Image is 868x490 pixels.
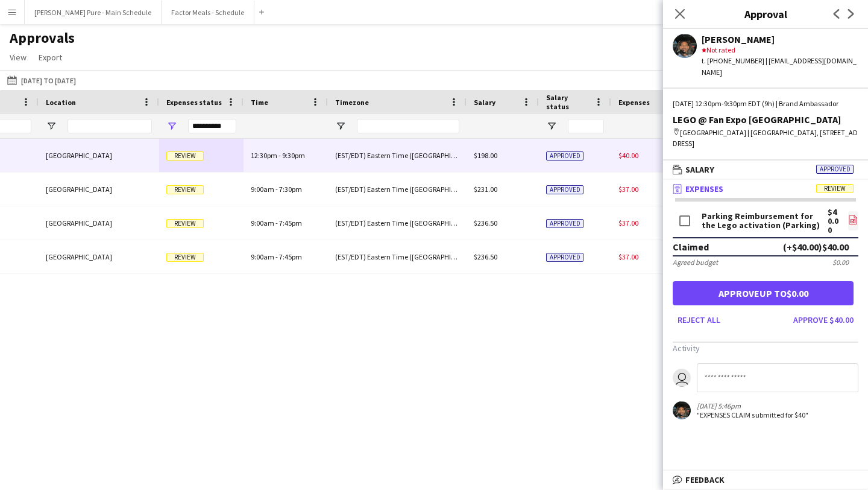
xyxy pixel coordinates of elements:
[39,206,159,240] div: [GEOGRAPHIC_DATA]
[685,474,725,485] span: Feedback
[328,139,467,172] div: (EST/EDT) Eastern Time ([GEOGRAPHIC_DATA] & [GEOGRAPHIC_DATA])
[618,252,638,261] span: $37.00
[251,252,274,261] span: 9:00am
[697,401,808,410] div: [DATE] 5:46pm
[816,184,854,193] span: Review
[251,218,274,227] span: 9:00am
[673,310,725,329] button: Reject all
[162,1,254,24] button: Factor Meals - Schedule
[474,151,497,160] span: $198.00
[663,161,868,179] mat-expansion-panel-header: SalaryApproved
[702,212,828,230] div: Parking Reimbursement for the Lego activation (Parking)
[546,151,583,161] span: Approved
[474,98,495,107] span: Salary
[828,208,841,235] div: $40.00
[546,219,583,228] span: Approved
[783,241,849,253] div: (+$40.00) $40.00
[279,252,302,261] span: 7:45pm
[618,218,638,227] span: $37.00
[663,180,868,198] mat-expansion-panel-header: ExpensesReview
[474,252,497,261] span: $236.50
[618,151,638,160] span: $40.00
[546,253,583,262] span: Approved
[702,45,858,56] div: Not rated
[546,93,590,111] span: Salary status
[546,185,583,194] span: Approved
[10,52,27,63] span: View
[697,410,808,419] div: "EXPENSES CLAIM submitted for $40"
[474,218,497,227] span: $236.50
[166,219,204,228] span: Review
[673,241,709,253] div: Claimed
[816,165,854,174] span: Approved
[357,119,459,133] input: Timezone Filter Input
[328,206,467,240] div: (EST/EDT) Eastern Time ([GEOGRAPHIC_DATA] & [GEOGRAPHIC_DATA])
[328,173,467,206] div: (EST/EDT) Eastern Time ([GEOGRAPHIC_DATA] & [GEOGRAPHIC_DATA])
[34,49,67,65] a: Export
[702,56,858,77] div: t. [PHONE_NUMBER] | [EMAIL_ADDRESS][DOMAIN_NAME]
[663,6,868,22] h3: Approval
[166,151,204,161] span: Review
[39,240,159,273] div: [GEOGRAPHIC_DATA]
[279,218,302,227] span: 7:45pm
[673,98,858,109] div: [DATE] 12:30pm-9:30pm EDT (9h) | Brand Ambassador
[282,151,305,160] span: 9:30pm
[788,310,858,329] button: Approve $40.00
[618,98,650,107] span: Expenses
[251,185,274,194] span: 9:00am
[335,121,346,132] button: Open Filter Menu
[5,73,78,87] button: [DATE] to [DATE]
[166,185,204,194] span: Review
[46,121,57,132] button: Open Filter Menu
[568,119,604,133] input: Salary status Filter Input
[166,98,222,107] span: Expenses status
[474,185,497,194] span: $231.00
[275,252,278,261] span: -
[275,185,278,194] span: -
[702,34,858,45] div: [PERSON_NAME]
[25,1,162,24] button: [PERSON_NAME] Pure - Main Schedule
[335,98,369,107] span: Timezone
[546,121,557,132] button: Open Filter Menu
[166,253,204,262] span: Review
[673,401,691,419] app-user-avatar: Mamoun Elsiddig
[328,240,467,273] div: (EST/EDT) Eastern Time ([GEOGRAPHIC_DATA] & [GEOGRAPHIC_DATA])
[278,151,281,160] span: -
[251,98,268,107] span: Time
[673,281,854,305] button: Approveup to$0.00
[39,139,159,172] div: [GEOGRAPHIC_DATA]
[685,183,723,194] span: Expenses
[68,119,152,133] input: Location Filter Input
[673,343,858,354] h3: Activity
[618,185,638,194] span: $37.00
[673,127,858,149] div: [GEOGRAPHIC_DATA] | [GEOGRAPHIC_DATA], [STREET_ADDRESS]
[685,164,714,175] span: Salary
[39,52,62,63] span: Export
[5,49,31,65] a: View
[166,121,177,132] button: Open Filter Menu
[279,185,302,194] span: 7:30pm
[39,173,159,206] div: [GEOGRAPHIC_DATA]
[46,98,76,107] span: Location
[832,258,849,267] div: $0.00
[673,114,858,125] div: LEGO @ Fan Expo [GEOGRAPHIC_DATA]
[275,218,278,227] span: -
[663,198,868,435] div: ExpensesReview
[251,151,277,160] span: 12:30pm
[673,258,718,267] div: Agreed budget
[663,471,868,489] mat-expansion-panel-header: Feedback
